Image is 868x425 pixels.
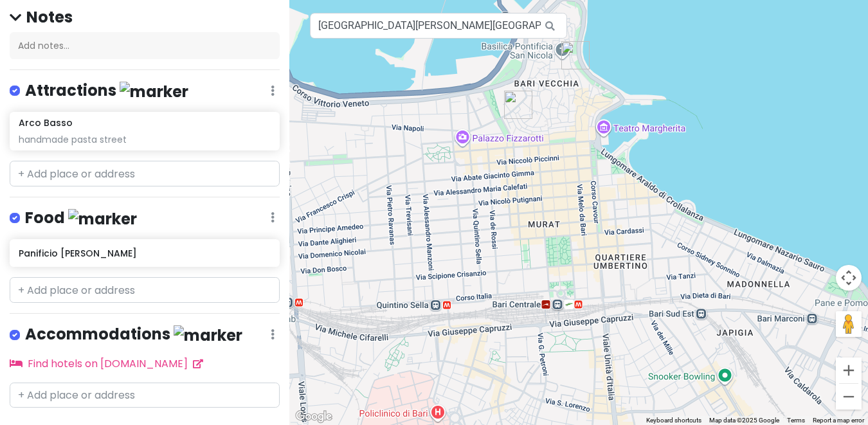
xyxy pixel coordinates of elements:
[19,248,270,259] h6: Panificio [PERSON_NAME]
[646,416,701,425] button: Keyboard shortcuts
[293,408,335,425] a: Open this area in Google Maps (opens a new window)
[836,357,862,383] button: Zoom in
[25,80,188,102] h4: Attractions
[25,208,137,229] h4: Food
[10,356,203,371] a: Find hotels on [DOMAIN_NAME]
[174,325,242,345] img: marker
[10,277,280,303] input: + Add place or address
[836,311,862,337] button: Drag Pegman onto the map to open Street View
[10,7,280,27] h4: Notes
[709,417,779,424] span: Map data ©2025 Google
[310,13,567,39] input: Search a place
[504,91,532,119] div: Arco Basso
[10,383,280,408] input: + Add place or address
[813,417,864,424] a: Report a map error
[19,134,270,145] div: handmade pasta street
[836,265,862,291] button: Map camera controls
[293,408,335,425] img: Google
[10,161,280,186] input: + Add place or address
[836,384,862,410] button: Zoom out
[19,117,73,129] h6: Arco Basso
[25,324,242,345] h4: Accommodations
[10,32,280,59] div: Add notes...
[68,209,137,229] img: marker
[561,41,590,69] div: Panificio Fiore Bari
[787,417,805,424] a: Terms (opens in new tab)
[120,82,188,102] img: marker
